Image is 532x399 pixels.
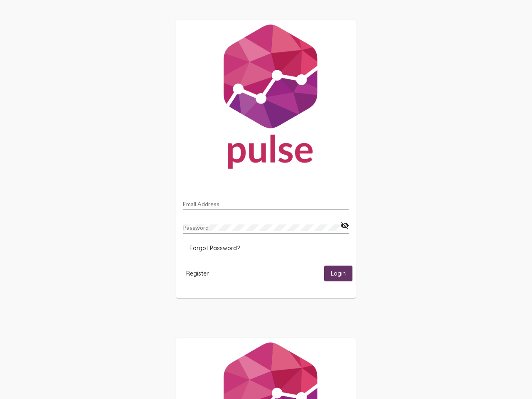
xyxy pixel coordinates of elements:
span: Forgot Password? [190,244,240,252]
img: Pulse For Good Logo [176,20,356,177]
button: Register [180,266,215,281]
span: Register [186,270,209,277]
span: Login [331,270,346,278]
button: Forgot Password? [183,241,246,256]
mat-icon: visibility_off [340,221,349,231]
button: Login [324,266,352,281]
